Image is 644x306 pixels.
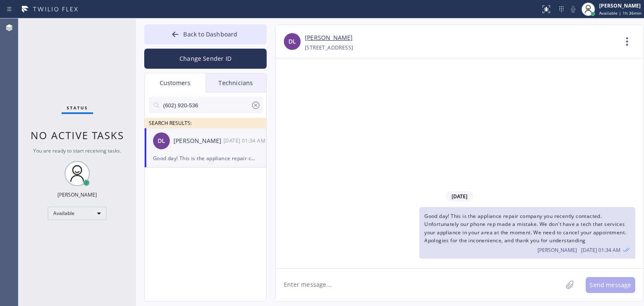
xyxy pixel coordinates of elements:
[144,24,267,44] button: Back to Dashboard
[31,128,124,142] span: No active tasks
[153,153,258,163] div: Good day! This is the appliance repair company you recently contacted. Unfortunately our phone re...
[305,33,353,43] a: [PERSON_NAME]
[288,37,296,47] span: DL
[67,105,88,111] span: Status
[205,73,266,93] div: Technicians
[419,207,635,259] div: 08/26/2025 9:34 AM
[446,191,473,202] span: [DATE]
[144,49,267,69] button: Change Sender ID
[599,10,641,16] span: Available | 1h 36min
[158,136,165,146] span: DL
[57,191,97,198] div: [PERSON_NAME]
[567,3,579,15] button: Mute
[586,277,635,293] button: Send message
[33,147,121,154] span: You are ready to start receiving tasks.
[424,213,626,244] span: Good day! This is the appliance repair company you recently contacted. Unfortunately our phone re...
[581,246,621,254] span: [DATE] 01:34 AM
[538,246,577,254] span: [PERSON_NAME]
[48,207,106,220] div: Available
[174,136,223,146] div: [PERSON_NAME]
[183,30,237,38] span: Back to Dashboard
[149,119,192,127] span: SEARCH RESULTS:
[305,43,353,52] div: [STREET_ADDRESS]
[223,136,267,145] div: 08/26/2025 9:34 AM
[162,97,251,114] input: Search
[145,73,205,93] div: Customers
[599,2,641,9] div: [PERSON_NAME]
